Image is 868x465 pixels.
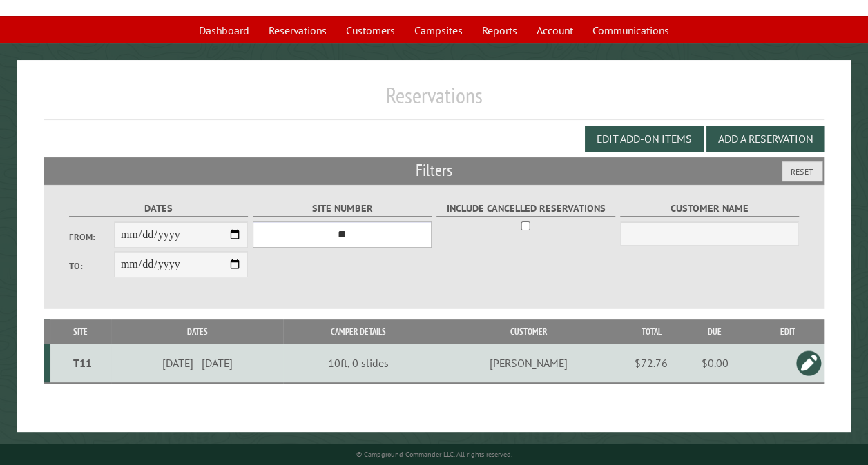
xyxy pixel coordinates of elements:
h2: Filters [44,157,824,184]
label: Site Number [253,201,432,217]
label: Dates [69,201,248,217]
td: 10ft, 0 slides [283,344,433,383]
a: Account [528,17,581,43]
small: © Campground Commander LLC. All rights reserved. [356,450,512,459]
th: Site [50,319,111,344]
label: Customer Name [620,201,799,217]
td: $0.00 [679,344,751,383]
a: Campsites [406,17,471,43]
a: Communications [584,17,677,43]
button: Reset [782,161,822,181]
a: Reservations [260,17,335,43]
label: From: [69,230,114,244]
th: Customer [434,319,624,344]
a: Reports [474,17,525,43]
button: Edit Add-on Items [585,126,704,152]
div: T11 [56,356,109,370]
th: Total [624,319,679,344]
label: Include Cancelled Reservations [436,201,615,217]
th: Dates [111,319,284,344]
a: Dashboard [191,17,258,43]
th: Camper Details [283,319,433,344]
h1: Reservations [44,82,824,120]
button: Add a Reservation [706,126,824,152]
th: Due [679,319,751,344]
label: To: [69,259,114,273]
th: Edit [751,319,824,344]
td: [PERSON_NAME] [434,344,624,383]
td: $72.76 [624,344,679,383]
a: Customers [338,17,403,43]
div: [DATE] - [DATE] [113,356,281,370]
